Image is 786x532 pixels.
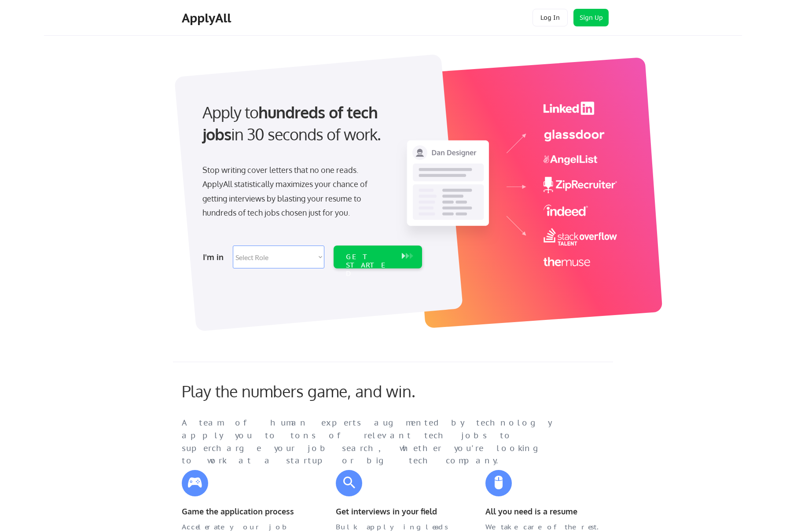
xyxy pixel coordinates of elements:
div: Get interviews in your field [336,505,455,518]
button: Log In [533,9,568,26]
div: GET STARTED [346,253,393,278]
div: Apply to in 30 seconds of work. [202,101,419,146]
div: ApplyAll [182,11,234,26]
div: Stop writing cover letters that no one reads. ApplyAll statistically maximizes your chance of get... [202,163,383,220]
div: I'm in [203,250,228,264]
div: Game the application process [182,505,301,518]
div: A team of human experts augmented by technology apply you to tons of relevant tech jobs to superc... [182,417,569,467]
strong: hundreds of tech jobs [202,102,382,144]
div: Play the numbers game, and win. [182,382,455,400]
div: All you need is a resume [485,505,604,518]
button: Sign Up [573,9,609,26]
